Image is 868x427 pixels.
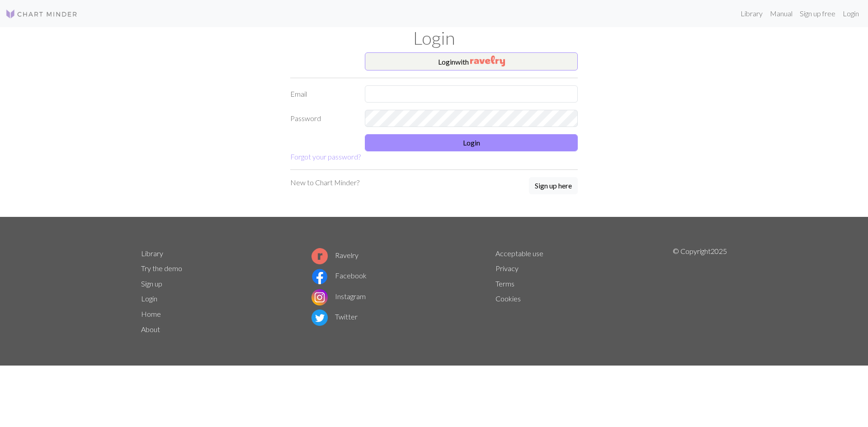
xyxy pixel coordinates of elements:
a: Acceptable use [495,249,543,258]
a: Try the demo [141,264,182,272]
button: Login [365,134,578,151]
a: Library [737,5,766,23]
img: Ravelry [470,56,505,66]
p: © Copyright 2025 [673,246,727,337]
p: New to Chart Minder? [290,177,359,188]
a: Library [141,249,163,258]
a: Sign up [141,279,162,288]
h1: Login [136,27,732,49]
img: Ravelry logo [311,248,328,264]
a: Sign up here [529,177,578,195]
a: Facebook [311,271,367,280]
a: Manual [766,5,796,23]
label: Email [285,85,359,103]
a: Login [839,5,863,23]
img: Twitter logo [311,310,328,326]
a: Twitter [311,312,358,321]
a: Ravelry [311,251,359,259]
a: Home [141,310,161,318]
a: Sign up free [796,5,839,23]
a: Terms [495,279,514,288]
a: Cookies [495,294,521,303]
a: Forgot your password? [290,152,361,161]
img: Instagram logo [311,289,328,305]
a: Instagram [311,292,366,300]
label: Password [285,110,359,127]
img: Facebook logo [311,268,328,285]
button: Sign up here [529,177,578,194]
button: Loginwith [365,52,578,70]
a: About [141,325,160,333]
img: Logo [5,9,78,19]
a: Privacy [495,264,519,272]
a: Login [141,294,157,303]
